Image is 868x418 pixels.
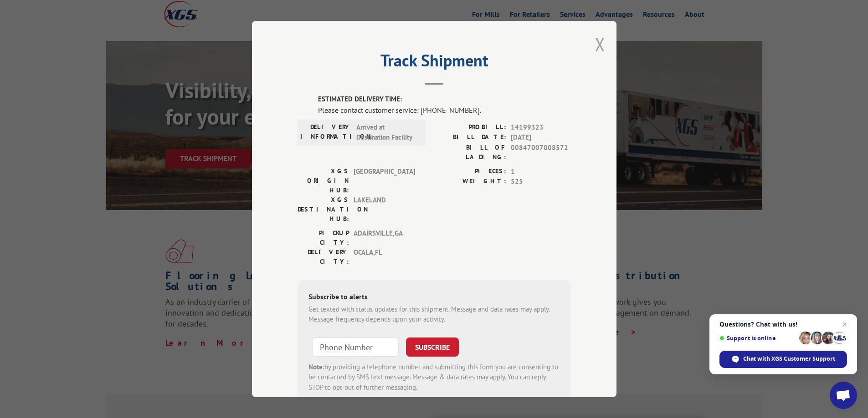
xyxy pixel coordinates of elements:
[354,247,415,267] span: OCALA , FL
[298,195,349,224] label: XGS DESTINATION HUB:
[434,176,506,187] label: WEIGHT:
[354,166,415,195] span: [GEOGRAPHIC_DATA]
[434,132,506,143] label: BILL DATE:
[434,122,506,133] label: PROBILL:
[298,247,349,267] label: DELIVERY CITY:
[719,351,847,368] div: Chat with XGS Customer Support
[434,166,506,177] label: PIECES:
[511,122,571,133] span: 14199323
[743,355,835,363] span: Chat with XGS Customer Support
[434,143,506,162] label: BILL OF LADING:
[719,335,796,342] span: Support is online
[298,54,571,71] h2: Track Shipment
[830,382,857,409] div: Open chat
[839,319,850,330] span: Close chat
[318,94,571,105] label: ESTIMATED DELIVERY TIME:
[298,166,349,195] label: XGS ORIGIN HUB:
[356,122,418,143] span: Arrived at Destination Facility
[298,228,349,247] label: PICKUP CITY:
[511,176,571,187] span: 525
[719,321,847,328] span: Questions? Chat with us!
[511,143,571,162] span: 00847007008572
[354,195,415,224] span: LAKELAND
[354,228,415,247] span: ADAIRSVILLE , GA
[511,132,571,143] span: [DATE]
[308,362,560,393] div: by providing a telephone number and submitting this form you are consenting to be contacted by SM...
[511,166,571,177] span: 1
[300,122,352,143] label: DELIVERY INFORMATION:
[312,337,399,357] input: Phone Number
[406,337,459,357] button: SUBSCRIBE
[308,304,560,325] div: Get texted with status updates for this shipment. Message and data rates may apply. Message frequ...
[318,105,571,116] div: Please contact customer service: [PHONE_NUMBER].
[308,363,324,371] strong: Note:
[595,32,605,56] button: Close modal
[308,291,560,304] div: Subscribe to alerts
